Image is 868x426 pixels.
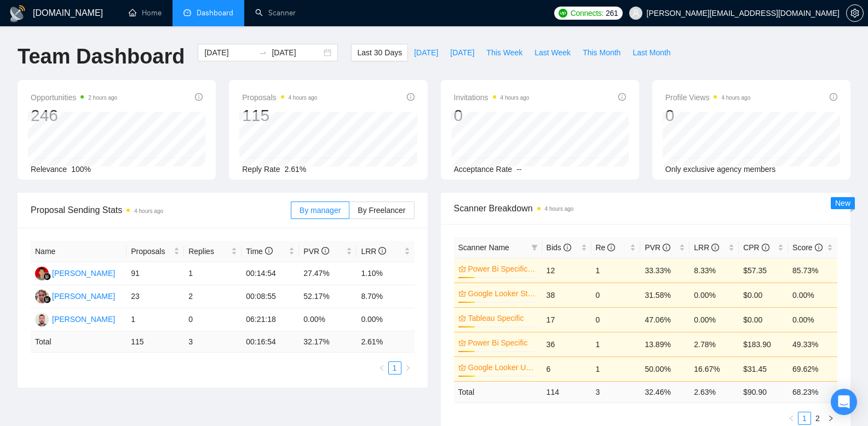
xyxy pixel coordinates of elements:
a: Tableau Specific [468,312,536,324]
img: gigradar-bm.png [43,296,51,303]
span: Proposal Sending Stats [31,203,291,217]
button: Last Week [528,44,577,61]
td: 17 [542,307,591,332]
span: info-circle [762,244,769,251]
th: Name [31,241,127,262]
td: 32.46 % [640,381,689,402]
a: setting [846,9,864,18]
span: Last Month [633,47,670,59]
span: Bids [547,243,571,252]
td: 0.00% [788,307,837,332]
span: PVR [645,243,670,252]
span: Dashboard [197,8,233,18]
span: Invitations [454,91,530,104]
span: Profile Views [665,91,751,104]
td: 8.70% [357,285,414,308]
span: info-circle [407,93,415,101]
li: 1 [798,412,811,425]
button: Last 30 Days [351,44,408,61]
span: filter [531,244,538,251]
td: 1 [184,262,242,285]
span: Opportunities [31,91,117,104]
li: 2 [811,412,824,425]
td: 2.63 % [689,381,739,402]
td: 0 [591,283,641,307]
td: 12 [542,258,591,283]
td: 0.00% [357,308,414,331]
span: info-circle [195,93,203,101]
span: Only exclusive agency members [665,165,776,174]
button: [DATE] [444,44,480,61]
time: 4 hours ago [501,95,530,101]
td: 32.17 % [299,331,357,353]
li: Next Page [824,412,837,425]
h1: Team Dashboard [18,44,185,70]
td: $ 90.90 [739,381,788,402]
time: 2 hours ago [88,95,117,101]
td: Total [454,381,542,402]
td: 1 [591,258,641,283]
span: Replies [188,245,229,257]
td: 13.89% [640,332,689,356]
span: Connects: [571,7,603,19]
span: 2.61% [285,165,307,174]
td: 0.00% [689,283,739,307]
img: gigradar-bm.png [43,273,51,280]
td: 114 [542,381,591,402]
span: crown [458,265,466,273]
span: setting [847,9,863,18]
td: 85.73% [788,258,837,283]
a: Google Looker US ONLY [468,361,536,373]
a: Google Looker Studio Specific [468,287,536,300]
span: info-circle [564,244,571,251]
span: left [788,415,795,422]
li: 1 [388,361,401,375]
a: Power Bi Specific [468,337,536,349]
img: RS [35,267,49,280]
a: KG[PERSON_NAME] [35,291,115,300]
td: 2.61 % [357,331,414,353]
span: left [378,365,385,371]
div: [PERSON_NAME] [52,313,115,325]
div: Open Intercom Messenger [831,389,857,415]
th: Proposals [127,241,184,262]
td: 16.67% [689,356,739,381]
td: 91 [127,262,184,285]
span: user [632,9,640,17]
img: upwork-logo.png [559,9,567,18]
span: Reply Rate [242,165,280,174]
div: [PERSON_NAME] [52,267,115,279]
span: to [258,48,267,57]
td: 0.00% [788,283,837,307]
li: Previous Page [785,412,798,425]
span: Score [792,243,822,252]
span: Acceptance Rate [454,165,513,174]
time: 4 hours ago [289,95,318,101]
span: Re [596,243,616,252]
td: 0.00% [689,307,739,332]
a: homeHome [129,8,162,18]
span: Proposals [242,91,317,104]
td: 1 [591,332,641,356]
time: 4 hours ago [721,95,750,101]
span: swap-right [258,48,267,57]
time: 4 hours ago [545,206,574,212]
img: KG [35,290,49,303]
span: CPR [743,243,769,252]
span: New [835,199,850,208]
td: 47.06% [640,307,689,332]
td: $0.00 [739,283,788,307]
a: searchScanner [255,8,296,18]
span: Last 30 Days [357,47,402,59]
img: logo [9,5,26,22]
li: Next Page [401,361,415,375]
span: info-circle [618,93,626,101]
td: 1 [127,308,184,331]
span: info-circle [265,247,273,255]
span: info-circle [607,244,615,251]
td: 2.78% [689,332,739,356]
td: 0 [591,307,641,332]
td: 33.33% [640,258,689,283]
div: [PERSON_NAME] [52,290,115,302]
td: 38 [542,283,591,307]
